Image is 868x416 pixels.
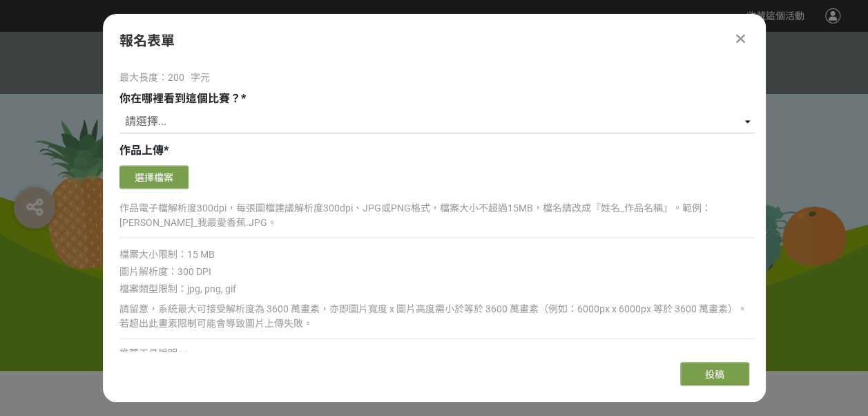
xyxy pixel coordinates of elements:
[119,92,241,105] span: 你在哪裡看到這個比賽？
[119,144,164,157] span: 作品上傳
[119,347,177,358] span: 推薦工具說明
[746,10,804,21] span: 收藏這個活動
[119,72,210,83] span: 最大長度：200 字元
[119,32,175,49] span: 報名表單
[119,165,189,189] button: 選擇檔案
[680,362,749,386] button: 投稿
[89,371,780,404] h1: 2025「臺灣繪果季」國產水果趣味繪畫比賽
[119,283,236,294] span: 檔案類型限制：jpg, png, gif
[705,369,724,380] span: 投稿
[119,201,755,230] p: 作品電子檔解析度300dpi，每張圖檔建議解析度300dpi、JPG或PNG格式，檔案大小不超過15MB，檔名請改成『姓名_作品名稱』。範例：[PERSON_NAME]_我最愛香蕉.JPG。
[119,302,755,331] div: 請留意，系統最大可接受解析度為 3600 萬畫素，亦即圖片寬度 x 圖片高度需小於等於 3600 萬畫素（例如：6000px x 6000px 等於 3600 萬畫素）。若超出此畫素限制可能會導...
[119,249,215,260] span: 檔案大小限制：15 MB
[119,266,211,277] span: 圖片解析度：300 DPI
